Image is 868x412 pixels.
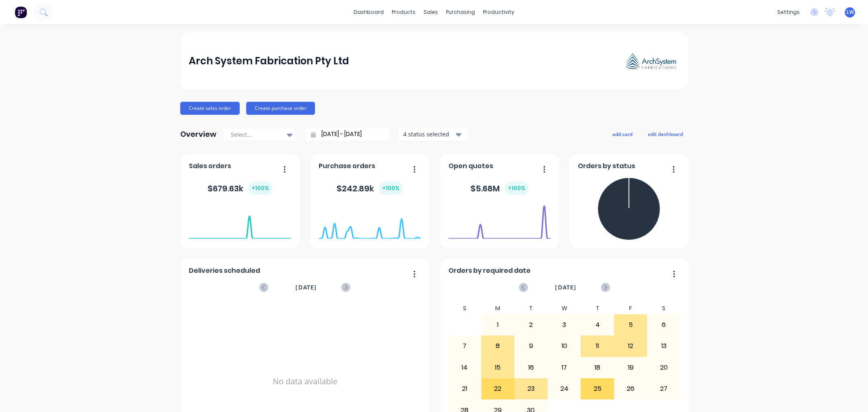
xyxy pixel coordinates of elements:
[548,357,581,378] div: 17
[581,379,614,399] div: 25
[548,315,581,335] div: 3
[614,336,647,356] div: 12
[479,6,518,18] div: productivity
[180,126,216,142] div: Overview
[248,182,272,195] div: + 100 %
[337,182,403,195] div: $ 242.89k
[448,336,481,356] div: 7
[581,357,614,378] div: 18
[319,161,375,171] span: Purchase orders
[189,161,231,171] span: Sales orders
[548,302,581,314] div: W
[420,6,442,18] div: sales
[448,161,493,171] span: Open quotes
[647,379,680,399] div: 27
[581,315,614,335] div: 4
[481,302,515,314] div: M
[614,315,647,335] div: 5
[379,182,403,195] div: + 100 %
[350,6,388,18] a: dashboard
[607,129,638,139] button: add card
[614,379,647,399] div: 26
[180,102,240,115] button: Create sales order
[548,336,581,356] div: 10
[482,357,514,378] div: 15
[581,336,614,356] div: 11
[295,283,317,292] span: [DATE]
[647,302,680,314] div: S
[403,130,455,138] div: 4 status selected
[448,266,531,276] span: Orders by required date
[773,6,804,18] div: settings
[399,128,468,140] button: 4 status selected
[15,6,27,18] img: Factory
[514,302,548,314] div: T
[578,161,635,171] span: Orders by status
[622,50,679,72] img: Arch System Fabrication Pty Ltd
[515,315,547,335] div: 2
[470,182,529,195] div: $ 5.68M
[515,357,547,378] div: 16
[555,283,576,292] span: [DATE]
[614,357,647,378] div: 19
[208,182,272,195] div: $ 679.63k
[448,379,481,399] div: 21
[189,53,349,69] div: Arch System Fabrication Pty Ltd
[515,336,547,356] div: 9
[442,6,479,18] div: purchasing
[482,336,514,356] div: 8
[448,357,481,378] div: 14
[448,302,481,314] div: S
[647,315,680,335] div: 6
[482,379,514,399] div: 22
[643,129,688,139] button: edit dashboard
[614,302,647,314] div: F
[505,182,529,195] div: + 100 %
[581,302,614,314] div: T
[246,102,315,115] button: Create purchase order
[548,379,581,399] div: 24
[388,6,420,18] div: products
[482,315,514,335] div: 1
[647,357,680,378] div: 20
[846,9,854,16] span: LW
[515,379,547,399] div: 23
[647,336,680,356] div: 13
